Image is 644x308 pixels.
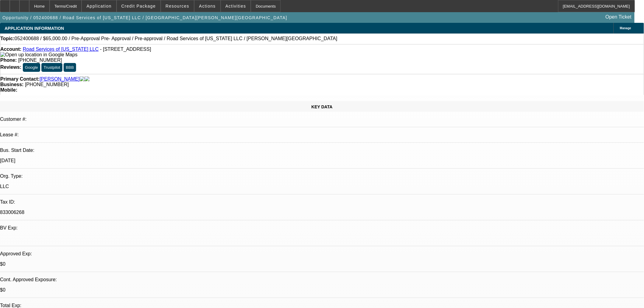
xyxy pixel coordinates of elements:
button: BBB [64,63,76,72]
button: Google [23,63,40,72]
span: Manage [620,26,631,30]
a: View Google Maps [0,52,77,57]
img: Open up location in Google Maps [0,52,77,58]
img: linkedin-icon.png [85,76,89,82]
span: Opportunity / 052400688 / Road Services of [US_STATE] LLC / [GEOGRAPHIC_DATA][PERSON_NAME][GEOGRA... [2,15,287,20]
strong: Topic: [0,36,15,41]
button: Credit Package [117,0,160,12]
span: APPLICATION INFORMATION [5,26,64,31]
button: Trustpilot [41,63,62,72]
button: Resources [161,0,194,12]
span: 052400688 / $65,000.00 / Pre-Approval Pre- Approval / Pre-approval / Road Services of [US_STATE] ... [15,36,338,41]
img: facebook-icon.png [80,76,85,82]
strong: Phone: [0,58,17,63]
span: Credit Package [121,4,156,9]
a: [PERSON_NAME] [40,76,80,82]
button: Actions [194,0,220,12]
strong: Reviews: [0,65,21,70]
span: - [STREET_ADDRESS] [100,47,151,52]
button: Activities [221,0,251,12]
strong: Business: [0,82,23,87]
span: [PHONE_NUMBER] [25,82,69,87]
a: Open Ticket [603,12,634,22]
span: Actions [199,4,216,9]
button: Application [82,0,116,12]
span: Resources [166,4,189,9]
span: [PHONE_NUMBER] [18,58,62,63]
strong: Primary Contact: [0,76,40,82]
strong: Account: [0,47,21,52]
span: Application [86,4,111,9]
span: Activities [226,4,246,9]
strong: Mobile: [0,87,17,93]
span: KEY DATA [311,104,332,109]
a: Road Services of [US_STATE] LLC [23,47,99,52]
